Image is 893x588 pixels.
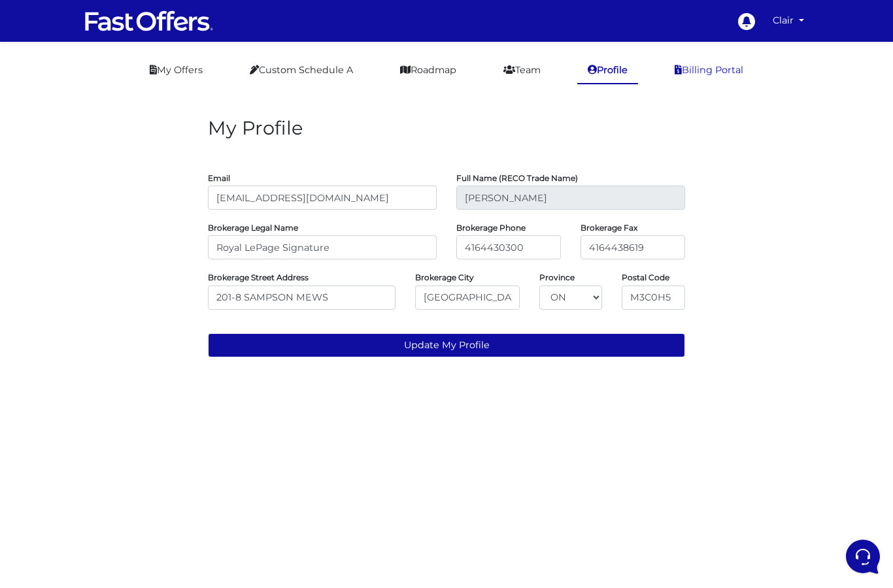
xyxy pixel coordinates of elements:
a: Billing Portal [664,57,754,83]
a: See all [211,73,241,84]
button: Start a Conversation [21,131,241,157]
label: Brokerage City [415,276,474,279]
label: Full Name (RECO Trade Name) [456,176,578,180]
button: Home [10,419,91,449]
label: Province [539,276,575,279]
a: Clair [767,8,809,33]
a: Profile [577,57,638,84]
button: Update My Profile [208,333,685,357]
label: Brokerage Fax [581,226,637,229]
input: Search for an Article... [29,211,214,224]
h2: Hello [PERSON_NAME] 👋 [10,10,220,52]
label: Postal Code [622,276,669,279]
label: Email [208,176,230,180]
span: Find an Answer [21,183,89,193]
a: My Offers [139,57,213,83]
img: dark [21,94,47,120]
img: dark [42,94,68,120]
a: Custom Schedule A [239,57,363,83]
span: Your Conversations [21,73,106,84]
p: Messages [112,438,150,449]
button: Messages [91,419,171,449]
a: Roadmap [390,57,467,83]
a: Team [493,57,551,83]
input: Fax Number (Format: 123-456-7890) [581,235,685,259]
input: Postal Code (Format: A1B 2C3) [622,286,685,310]
button: Help [171,419,251,449]
h2: My Profile [208,117,685,140]
a: Open Help Center [163,183,241,193]
iframe: Customerly Messenger Launcher [843,537,883,576]
label: Brokerage Street Address [208,276,309,279]
label: Brokerage Phone [456,226,526,229]
span: Start a Conversation [94,139,183,149]
p: Home [39,438,61,449]
label: Brokerage Legal Name [208,226,298,229]
p: Help [203,438,220,449]
input: Phone Number (Format: 123-456-7890) [456,235,561,259]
